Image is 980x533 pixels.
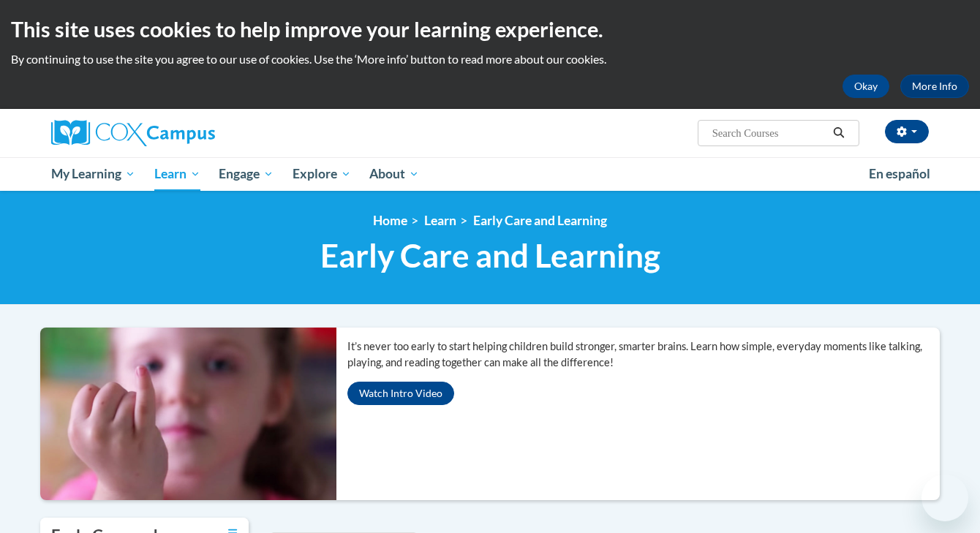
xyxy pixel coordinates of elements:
span: Engage [219,165,274,183]
a: Learn [145,157,210,191]
span: About [369,165,419,183]
input: Search Courses [711,124,828,142]
span: Explore [293,165,351,183]
button: Okay [843,75,889,98]
span: En español [869,166,930,181]
iframe: Button to launch messaging window [921,475,968,521]
a: My Learning [42,157,145,191]
a: Cox Campus [51,120,329,146]
img: Cox Campus [51,120,215,146]
a: More Info [900,75,969,98]
a: Explore [283,157,361,191]
a: En español [859,159,940,189]
a: About [361,157,429,191]
p: It’s never too early to start helping children build stronger, smarter brains. Learn how simple, ... [347,339,940,371]
span: My Learning [51,165,135,183]
a: Learn [424,213,456,228]
p: By continuing to use the site you agree to our use of cookies. Use the ‘More info’ button to read... [11,51,969,67]
div: Main menu [29,157,951,191]
a: Early Care and Learning [473,213,607,228]
a: Engage [209,157,283,191]
span: Early Care and Learning [320,236,660,275]
a: Home [373,213,407,228]
button: Watch Intro Video [347,382,454,405]
span: Learn [154,165,200,183]
button: Search [828,124,850,142]
button: Account Settings [885,120,929,143]
h2: This site uses cookies to help improve your learning experience. [11,15,969,44]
